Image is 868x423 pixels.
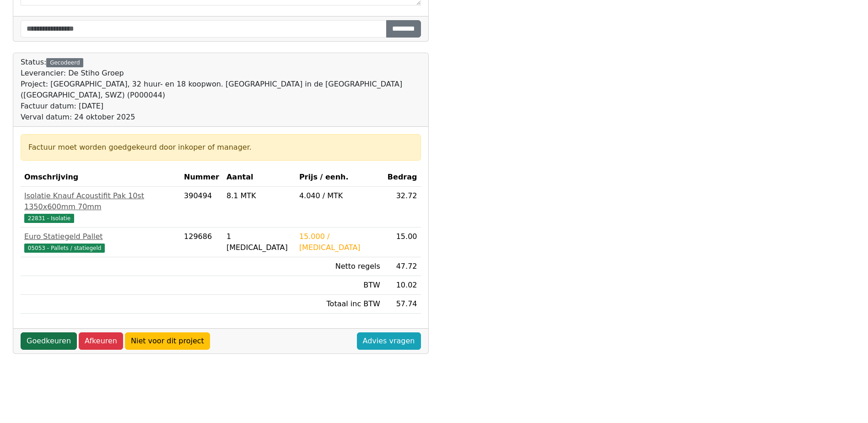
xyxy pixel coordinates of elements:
a: Isolatie Knauf Acoustifit Pak 10st 1350x600mm 70mm22831 - Isolatie [24,190,177,223]
div: 8.1 MTK [226,190,292,201]
th: Omschrijving [21,168,180,187]
td: 10.02 [384,276,421,295]
div: 1 [MEDICAL_DATA] [226,231,292,253]
td: Netto regels [296,257,384,276]
div: Status: [21,57,421,123]
a: Niet voor dit project [125,332,210,350]
th: Aantal [223,168,296,187]
div: Leverancier: De Stiho Groep [21,68,421,79]
a: Advies vragen [357,332,421,350]
a: Euro Statiegeld Pallet05053 - Pallets / statiegeld [24,231,177,253]
td: 390494 [180,187,223,228]
div: Euro Statiegeld Pallet [24,231,177,242]
div: 15.000 / [MEDICAL_DATA] [299,231,380,253]
td: 47.72 [384,257,421,276]
td: 129686 [180,228,223,257]
div: Gecodeerd [46,58,83,67]
th: Prijs / eenh. [296,168,384,187]
div: Factuur moet worden goedgekeurd door inkoper of manager. [28,142,413,153]
div: Factuur datum: [DATE] [21,101,421,112]
a: Afkeuren [79,332,123,350]
span: 05053 - Pallets / statiegeld [24,244,105,253]
th: Bedrag [384,168,421,187]
td: BTW [296,276,384,295]
div: Verval datum: 24 oktober 2025 [21,112,421,123]
div: 4.040 / MTK [299,190,380,201]
td: 32.72 [384,187,421,228]
td: 15.00 [384,228,421,257]
td: Totaal inc BTW [296,295,384,314]
a: Goedkeuren [21,332,77,350]
td: 57.74 [384,295,421,314]
div: Project: [GEOGRAPHIC_DATA], 32 huur- en 18 koopwon. [GEOGRAPHIC_DATA] in de [GEOGRAPHIC_DATA] ([G... [21,79,421,101]
th: Nummer [180,168,223,187]
span: 22831 - Isolatie [24,214,74,223]
div: Isolatie Knauf Acoustifit Pak 10st 1350x600mm 70mm [24,190,177,212]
